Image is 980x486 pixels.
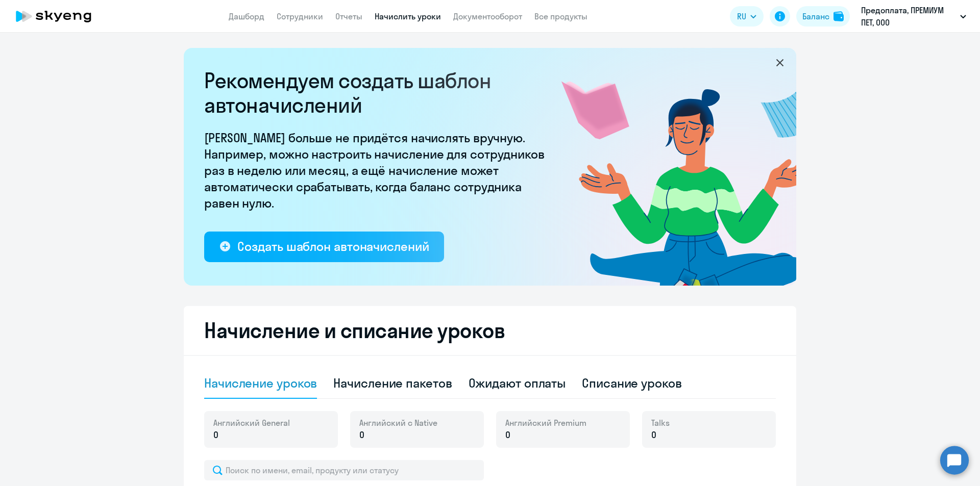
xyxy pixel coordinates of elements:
button: Создать шаблон автоначислений [204,232,444,262]
span: 0 [213,428,218,442]
a: Дашборд [229,11,264,21]
h2: Рекомендуем создать шаблон автоначислений [204,68,551,117]
div: Начисление уроков [204,375,317,391]
button: Предоплата, ПРЕМИУМ ПЕТ, ООО [856,4,971,29]
p: [PERSON_NAME] больше не придётся начислять вручную. Например, можно настроить начисление для сотр... [204,130,551,211]
a: Сотрудники [277,11,323,21]
div: Ожидают оплаты [469,375,566,391]
div: Списание уроков [582,375,682,391]
span: 0 [505,428,510,442]
span: Английский Premium [505,417,586,428]
a: Все продукты [534,11,587,21]
button: Балансbalance [796,6,850,27]
a: Документооборот [453,11,522,21]
a: Отчеты [335,11,362,21]
span: Английский с Native [359,417,437,428]
input: Поиск по имени, email, продукту или статусу [204,460,484,480]
div: Начисление пакетов [333,375,452,391]
div: Баланс [802,10,829,22]
div: Создать шаблон автоначислений [237,238,429,254]
span: 0 [651,428,656,442]
h2: Начисление и списание уроков [204,318,776,343]
span: RU [737,10,746,22]
p: Предоплата, ПРЕМИУМ ПЕТ, ООО [861,4,956,29]
span: Английский General [213,417,290,428]
span: Talks [651,417,670,428]
span: 0 [359,428,364,442]
button: RU [730,6,764,27]
a: Начислить уроки [375,11,441,21]
img: balance [834,11,844,21]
